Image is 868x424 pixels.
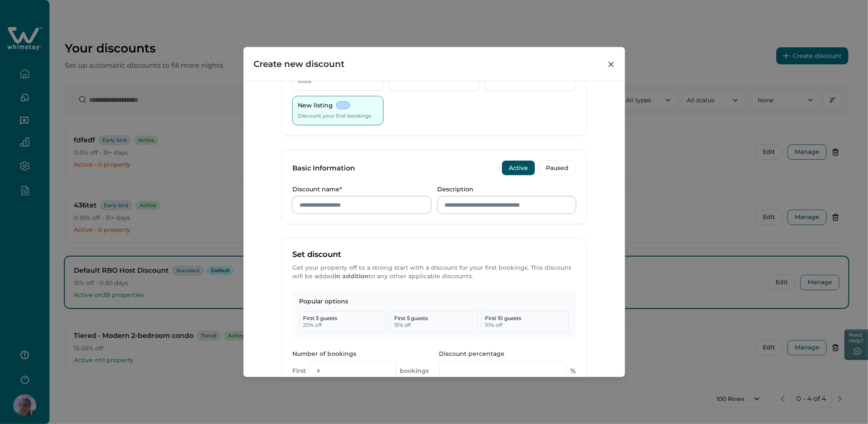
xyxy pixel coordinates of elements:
[394,322,411,329] p: 15 % off
[502,160,535,176] button: Active
[292,186,426,193] p: Discount name*
[335,272,369,280] b: in addition
[438,186,571,193] p: Description
[539,160,576,176] button: Paused
[299,311,387,332] button: First 3 guests20% off
[292,248,576,260] p: Set discount
[299,297,569,306] p: Popular options
[292,264,576,280] p: Get your property off to a strong start with a discount for your first bookings. This discount wi...
[485,315,521,322] p: First 10 guests
[298,112,371,120] p: Discount your first bookings
[439,349,571,358] label: Discount percentage
[303,315,337,322] p: First 3 guests
[292,349,424,358] label: Number of bookings
[298,101,333,110] p: New listing
[244,47,625,81] header: Create new discount
[604,58,618,71] button: Close
[481,311,569,332] button: First 10 guests10% off
[400,367,429,375] p: bookings
[394,315,428,322] p: First 5 guests
[570,367,576,375] p: %
[303,322,322,329] p: 20 % off
[390,311,478,332] button: First 5 guests15% off
[292,164,355,173] h3: Basic Information
[292,367,306,375] p: First
[485,322,502,329] p: 10 % off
